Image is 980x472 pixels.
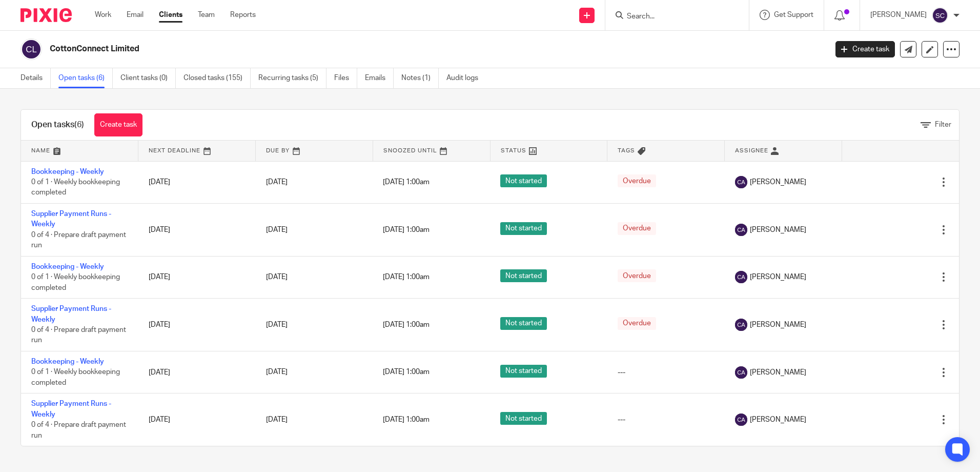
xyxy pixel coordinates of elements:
a: Files [334,68,357,88]
a: Reports [230,10,256,20]
a: Bookkeeping - Weekly [31,168,104,175]
td: [DATE] [138,203,256,256]
a: Clients [159,10,182,20]
span: [PERSON_NAME] [750,177,806,187]
span: [DATE] [266,179,288,186]
span: 0 of 1 · Weekly bookkeeping completed [31,369,120,387]
img: svg%3E [21,38,42,60]
span: [DATE] 1:00am [383,321,430,328]
a: Create task [835,41,895,57]
a: Open tasks (6) [58,68,113,88]
div: --- [618,415,714,425]
span: 0 of 4 · Prepare draft payment run [31,421,126,439]
a: Supplier Payment Runs - Weekly [31,305,111,323]
span: 0 of 4 · Prepare draft payment run [31,326,126,344]
span: [DATE] [266,226,288,233]
img: svg%3E [735,176,747,188]
input: Search [626,12,718,22]
span: Overdue [618,317,656,330]
td: [DATE] [138,394,256,446]
span: [DATE] [266,321,288,328]
span: [PERSON_NAME] [750,415,806,425]
span: Filter [935,121,951,128]
span: [PERSON_NAME] [750,225,806,235]
div: --- [618,367,714,378]
span: [DATE] [266,416,288,423]
span: Tags [618,148,635,153]
span: Not started [500,174,547,187]
td: [DATE] [138,351,256,394]
a: Create task [94,113,142,136]
a: Supplier Payment Runs - Weekly [31,400,111,418]
span: 0 of 1 · Weekly bookkeeping completed [31,273,120,291]
span: Snoozed Until [383,148,437,153]
img: svg%3E [932,7,948,24]
span: [DATE] 1:00am [383,369,430,376]
a: Audit logs [446,68,486,88]
span: Status [501,148,526,153]
span: Not started [500,269,547,282]
a: Recurring tasks (5) [258,68,326,88]
a: Notes (1) [401,68,439,88]
a: Supplier Payment Runs - Weekly [31,210,111,228]
span: [DATE] [266,369,288,376]
a: Details [21,68,51,88]
a: Client tasks (0) [120,68,176,88]
h1: Open tasks [31,120,84,130]
a: Emails [365,68,394,88]
img: Pixie [21,8,72,22]
img: svg%3E [735,319,747,331]
span: Not started [500,222,547,235]
span: [PERSON_NAME] [750,367,806,378]
img: svg%3E [735,414,747,426]
span: Not started [500,365,547,378]
a: Team [198,10,215,20]
a: Work [95,10,111,20]
h2: CottonConnect Limited [50,44,666,54]
span: Overdue [618,222,656,235]
span: [DATE] 1:00am [383,416,430,423]
a: Email [127,10,144,20]
span: Get Support [774,11,813,18]
td: [DATE] [138,161,256,203]
img: svg%3E [735,271,747,283]
span: [PERSON_NAME] [750,320,806,330]
span: Not started [500,412,547,425]
img: svg%3E [735,366,747,379]
span: (6) [74,121,84,129]
span: [DATE] [266,273,288,281]
a: Closed tasks (155) [183,68,251,88]
span: [PERSON_NAME] [750,272,806,282]
td: [DATE] [138,299,256,351]
a: Bookkeeping - Weekly [31,263,104,270]
span: Overdue [618,174,656,187]
span: [DATE] 1:00am [383,179,430,186]
a: Bookkeeping - Weekly [31,358,104,365]
span: [DATE] 1:00am [383,273,430,281]
td: [DATE] [138,256,256,298]
img: svg%3E [735,224,747,236]
span: Overdue [618,269,656,282]
span: [DATE] 1:00am [383,226,430,233]
span: Not started [500,317,547,330]
p: [PERSON_NAME] [870,10,927,20]
span: 0 of 4 · Prepare draft payment run [31,231,126,249]
span: 0 of 1 · Weekly bookkeeping completed [31,179,120,196]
